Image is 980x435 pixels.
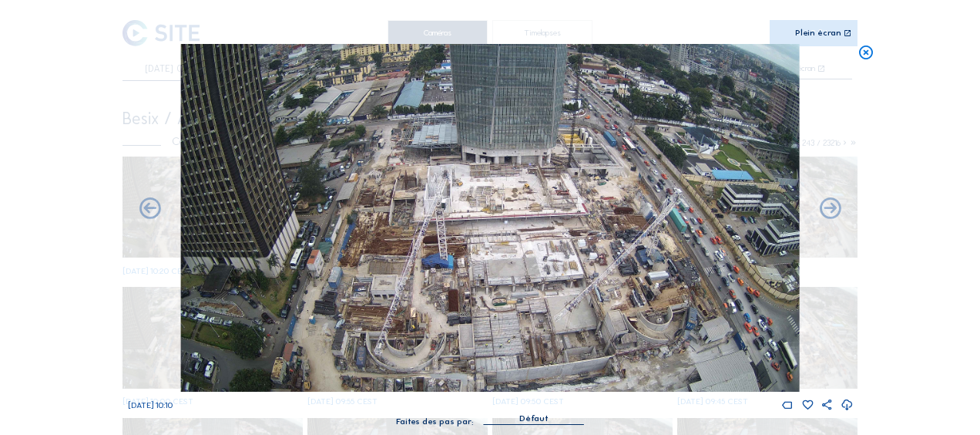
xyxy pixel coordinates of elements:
[795,29,841,38] div: Plein écran
[396,417,474,426] div: Faites des pas par:
[128,400,173,410] span: [DATE] 10:10
[484,412,584,424] div: Défaut
[817,197,843,222] i: Back
[181,44,799,392] img: Image
[137,197,163,222] i: Forward
[519,412,549,426] div: Défaut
